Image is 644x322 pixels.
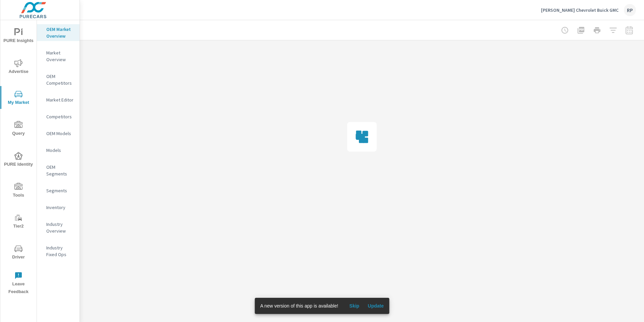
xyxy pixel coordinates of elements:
span: Skip [346,303,362,309]
div: OEM Competitors [37,71,79,88]
p: OEM Models [46,130,74,137]
span: Tier2 [2,214,35,230]
div: Market Editor [37,95,79,105]
p: Market Overview [46,49,74,63]
div: Industry Fixed Ops [37,243,79,259]
p: OEM Competitors [46,73,74,86]
p: Models [46,147,74,154]
p: Competitors [46,113,74,120]
div: Models [37,145,79,155]
div: Inventory [37,202,79,212]
span: A new version of this app is available! [260,303,338,309]
div: nav menu [0,20,37,298]
span: My Market [2,90,35,107]
div: Segments [37,186,79,196]
button: Skip [343,300,365,311]
p: Inventory [46,204,74,211]
div: OEM Market Overview [37,24,79,41]
div: RP [624,4,636,16]
p: [PERSON_NAME] Chevrolet Buick GMC [541,7,619,13]
span: Driver [2,245,35,261]
p: Industry Overview [46,221,74,234]
span: PURE Insights [2,28,35,45]
p: Segments [46,187,74,194]
div: Industry Overview [37,219,79,236]
div: Market Overview [37,48,79,65]
div: OEM Segments [37,162,79,179]
span: Tools [2,183,35,199]
div: OEM Models [37,128,79,138]
span: Leave Feedback [2,272,35,296]
button: Update [365,300,386,311]
p: Market Editor [46,96,74,103]
span: Update [368,303,384,309]
span: Query [2,121,35,137]
div: Competitors [37,112,79,122]
p: OEM Segments [46,164,74,177]
p: Industry Fixed Ops [46,244,74,258]
span: Advertise [2,59,35,76]
span: PURE Identity [2,152,35,168]
p: OEM Market Overview [46,26,74,39]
